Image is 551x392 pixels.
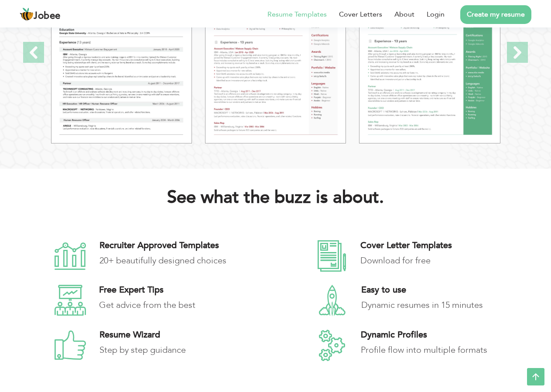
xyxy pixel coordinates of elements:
a: About [394,9,414,20]
p: Get advice from the best [99,299,354,312]
p: Dynamic resumes in 15 minutes [361,299,542,312]
img: jobee.io [20,7,34,21]
h4: Dynamic Profiles [361,330,541,340]
a: Jobee [20,7,61,21]
a: Login [427,9,445,20]
h4: Resume Wizard [99,330,355,340]
h4: Recruiter Approved Templates [99,240,355,251]
p: Download for free [360,254,541,267]
h4: Easy to use [361,285,542,295]
a: Create my resume [460,5,531,24]
p: Profile flow into multiple formats [361,344,541,357]
p: Step by step guidance [99,344,355,357]
h4: Cover Letter Templates [360,240,541,251]
a: Resume Templates [267,9,327,20]
p: 20+ beautifully designed choices [99,254,355,267]
h4: Free Expert Tips [99,285,354,295]
a: Cover Letters [339,9,382,20]
span: Jobee [34,11,61,21]
h2: See what the buzz is about. [167,186,384,209]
